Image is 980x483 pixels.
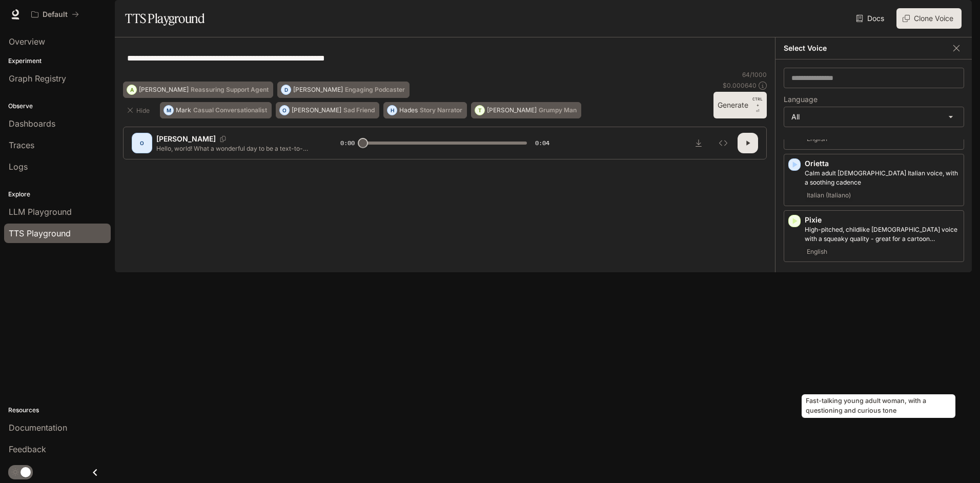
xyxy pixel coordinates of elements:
div: O [280,102,289,118]
button: Clone Voice [896,8,962,29]
p: Calm adult female Italian voice, with a soothing cadence [805,169,959,187]
p: CTRL + [752,96,763,108]
p: [PERSON_NAME] [156,134,216,144]
button: T[PERSON_NAME]Grumpy Man [471,102,581,118]
div: D [281,82,291,98]
p: Engaging Podcaster [345,87,405,93]
p: [PERSON_NAME] [487,107,537,113]
p: Hello, world! What a wonderful day to be a text-to-speech model! [156,144,316,153]
p: Grumpy Man [539,107,577,113]
a: Docs [854,8,888,29]
button: GenerateCTRL +⏎ [713,92,767,118]
p: $ 0.000640 [723,81,757,90]
button: Download audio [688,133,709,153]
span: 0:04 [535,138,549,148]
button: All workspaces [27,4,84,25]
p: Hades [399,107,418,113]
p: Reassuring Support Agent [191,87,269,93]
p: [PERSON_NAME] [139,87,189,93]
div: M [164,102,173,118]
button: HHadesStory Narrator [383,102,467,118]
div: O [134,135,150,151]
span: Italian (Italiano) [805,189,853,202]
p: High-pitched, childlike female voice with a squeaky quality - great for a cartoon character [805,225,959,244]
p: Language [784,96,818,103]
button: Copy Voice ID [216,136,230,142]
div: All [784,107,964,127]
span: English [805,246,829,258]
p: Orietta [805,158,959,169]
p: ⏎ [752,96,763,114]
p: Default [43,10,68,19]
button: Hide [123,102,156,118]
div: A [127,82,136,98]
p: Casual Conversationalist [193,107,267,113]
p: Pixie [805,215,959,225]
div: H [387,102,397,118]
button: MMarkCasual Conversationalist [160,102,272,118]
button: Inspect [713,133,733,153]
button: A[PERSON_NAME]Reassuring Support Agent [123,82,273,98]
button: O[PERSON_NAME]Sad Friend [276,102,379,118]
p: [PERSON_NAME] [293,87,343,93]
p: Sad Friend [343,107,375,113]
div: T [475,102,484,118]
p: Mark [176,107,191,113]
h1: TTS Playground [125,8,205,29]
span: 0:00 [340,138,355,148]
p: [PERSON_NAME] [292,107,341,113]
div: Fast-talking young adult woman, with a questioning and curious tone [802,394,955,418]
p: Story Narrator [420,107,462,113]
button: D[PERSON_NAME]Engaging Podcaster [277,82,410,98]
p: 64 / 1000 [742,70,767,79]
